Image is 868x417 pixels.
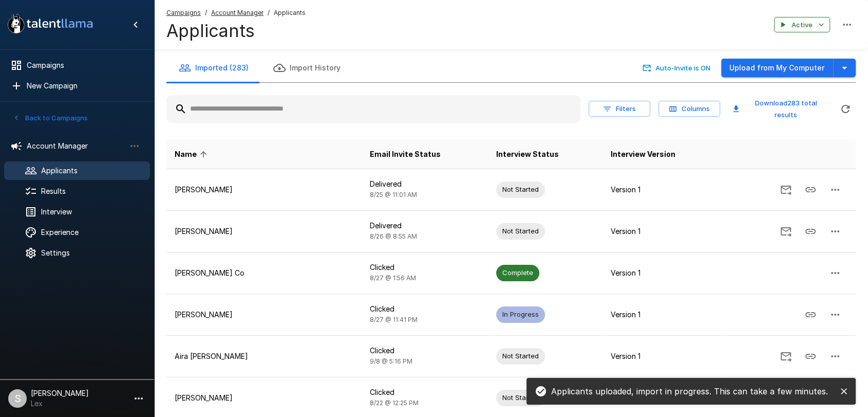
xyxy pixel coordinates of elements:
button: close [836,384,852,399]
span: Name [175,148,210,160]
span: 8/27 @ 1:56 AM [370,274,416,282]
span: 9/8 @ 5:16 PM [370,357,412,365]
p: Clicked [370,346,480,356]
span: Interview Status [496,148,559,160]
button: Refreshing... [835,99,856,119]
p: Version 1 [611,310,712,320]
button: Imported (283) [166,53,261,82]
p: [PERSON_NAME] [175,310,353,320]
p: Aira [PERSON_NAME] [175,351,353,361]
span: Copy Interview Link [798,310,823,318]
p: [PERSON_NAME] [175,185,353,195]
button: Filters [589,101,650,117]
p: Clicked [370,262,480,273]
span: / [268,8,270,18]
p: Clicked [370,387,480,397]
p: [PERSON_NAME] Co [175,268,353,278]
span: Send Invitation [773,351,798,360]
span: In Progress [496,310,545,319]
span: Send Invitation [773,185,798,193]
span: Copy Interview Link [798,351,823,360]
button: Auto-Invite is ON [640,60,713,76]
span: Not Started [496,351,545,361]
p: [PERSON_NAME] [175,393,353,403]
p: Delivered [370,179,480,189]
span: Interview Version [611,148,675,160]
h4: Applicants [166,20,306,42]
span: Send Invitation [773,226,798,235]
p: Version 1 [611,185,712,195]
p: Version 1 [611,351,712,361]
p: Applicants uploaded, import in progress. This can take a few minutes. [551,385,828,397]
p: Delivered [370,221,480,231]
span: 8/25 @ 11:01 AM [370,191,417,198]
span: 8/27 @ 11:41 PM [370,316,418,323]
p: Version 1 [611,268,712,278]
span: 8/22 @ 12:25 PM [370,399,419,407]
span: Not Started [496,226,545,236]
p: [PERSON_NAME] [175,226,353,237]
p: Version 1 [611,226,712,237]
span: Copy Interview Link [798,226,823,235]
span: Email Invite Status [370,148,441,160]
span: Copy Interview Link [798,185,823,193]
button: Columns [658,101,720,117]
u: Campaigns [166,9,201,16]
span: Applicants [274,8,306,18]
button: Download283 total results [728,95,831,123]
span: 8/26 @ 8:55 AM [370,232,417,240]
p: Clicked [370,304,480,314]
span: Complete [496,268,539,278]
u: Account Manager [211,9,263,16]
span: / [205,8,207,18]
button: Active [774,17,830,33]
span: Not Started [496,393,545,403]
button: Import History [261,53,353,82]
button: Upload from My Computer [721,59,833,78]
span: Not Started [496,185,545,194]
